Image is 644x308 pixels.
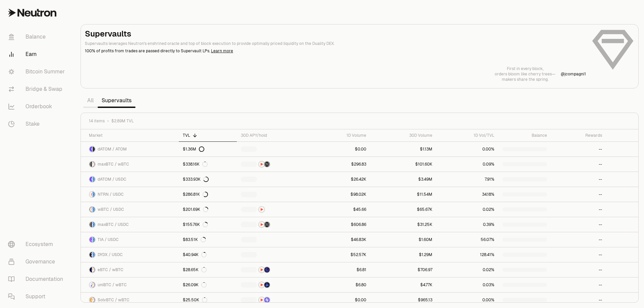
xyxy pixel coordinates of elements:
a: -- [551,202,606,217]
img: USDC Logo [93,192,95,197]
img: uniBTC Logo [90,282,92,288]
img: dATOM Logo [90,146,92,152]
img: USDC Logo [93,177,95,182]
a: wBTC LogoUSDC LogowBTC / USDC [81,202,179,217]
a: 128.41% [436,247,498,262]
button: NTRNStructured Points [241,221,306,228]
a: eBTC LogowBTC LogoeBTC / wBTC [81,262,179,277]
a: @jcompagni1 [561,71,586,77]
a: $65.67K [370,202,436,217]
img: NTRN [259,297,264,303]
span: NTRN / USDC [98,192,124,197]
a: $26.09K [179,278,237,292]
p: Supervaults leverages Neutron's enshrined oracle and top of block execution to provide optimally ... [85,41,586,47]
span: DYDX / USDC [98,252,123,257]
img: ATOM Logo [93,146,95,152]
a: Ecosystem [3,236,72,253]
img: Solv Points [264,297,270,303]
a: $333.93K [179,172,237,187]
a: Balance [3,28,72,46]
button: NTRNStructured Points [241,161,306,168]
button: NTRNSolv Points [241,297,306,303]
p: @ jcompagni1 [561,71,586,77]
a: Supervaults [98,94,136,107]
a: $296.83 [310,157,371,172]
div: 30D Volume [374,133,432,138]
a: NTRNStructured Points [237,157,310,172]
span: SolvBTC / wBTC [98,297,129,303]
a: -- [551,293,606,307]
img: USDC Logo [93,207,95,212]
a: Bitcoin Summer [3,63,72,80]
div: $26.09K [183,282,207,288]
a: NTRN LogoUSDC LogoNTRN / USDC [81,187,179,202]
p: First in every block, [495,66,555,71]
a: 34.18% [436,187,498,202]
span: $2.89M TVL [111,118,134,124]
a: Earn [3,46,72,63]
span: dATOM / ATOM [98,146,127,152]
a: -- [551,187,606,202]
img: dATOM Logo [90,177,92,182]
a: dATOM LogoUSDC LogodATOM / USDC [81,172,179,187]
div: $286.81K [183,192,208,197]
a: 0.00% [436,142,498,157]
a: Documentation [3,270,72,288]
span: maxBTC / wBTC [98,162,129,167]
img: NTRN [259,162,264,167]
a: $606.86 [310,217,371,232]
div: $333.93K [183,177,209,182]
div: TVL [183,133,233,138]
a: -- [551,142,606,157]
a: -- [551,157,606,172]
a: $1.60M [370,232,436,247]
a: -- [551,232,606,247]
img: NTRN Logo [90,192,92,197]
a: $98.02K [310,187,371,202]
p: orders bloom like cherry trees— [495,71,555,77]
a: $45.66 [310,202,371,217]
img: NTRN [259,282,264,288]
img: NTRN [259,267,264,272]
a: 0.09% [436,157,498,172]
a: $6.81 [310,262,371,277]
a: $83.51K [179,232,237,247]
a: NTRNEtherFi Points [237,262,310,277]
img: NTRN [259,207,264,212]
a: $1.36M [179,142,237,157]
div: $83.51K [183,237,206,242]
span: uniBTC / wBTC [98,282,127,288]
img: wBTC Logo [93,297,95,303]
a: $40.94K [179,247,237,262]
div: $155.76K [183,222,208,227]
a: Orderbook [3,98,72,115]
a: $25.50K [179,293,237,307]
a: TIA LogoUSDC LogoTIA / USDC [81,232,179,247]
a: $0.00 [310,142,371,157]
span: TIA / USDC [98,237,119,242]
a: $101.60K [370,157,436,172]
img: Bedrock Diamonds [264,282,270,288]
span: eBTC / wBTC [98,267,123,272]
a: -- [551,247,606,262]
div: $338.16K [183,162,208,167]
button: NTRNEtherFi Points [241,266,306,273]
div: Balance [502,133,547,138]
div: $201.69K [183,207,208,212]
a: $31.25K [370,217,436,232]
a: Learn more [211,48,233,54]
img: EtherFi Points [264,267,270,272]
a: $6.80 [310,278,371,292]
a: $0.00 [310,293,371,307]
span: 14 items [89,118,105,124]
span: maxBTC / USDC [98,222,129,227]
p: makers share the spring. [495,77,555,82]
a: $11.54M [370,187,436,202]
img: wBTC Logo [93,282,95,288]
p: 100% of profits from trades are passed directly to Supervault LPs. [85,48,586,54]
a: Governance [3,253,72,270]
a: $28.65K [179,262,237,277]
a: $1.29M [370,247,436,262]
img: USDC Logo [93,222,95,227]
img: Structured Points [264,222,270,227]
